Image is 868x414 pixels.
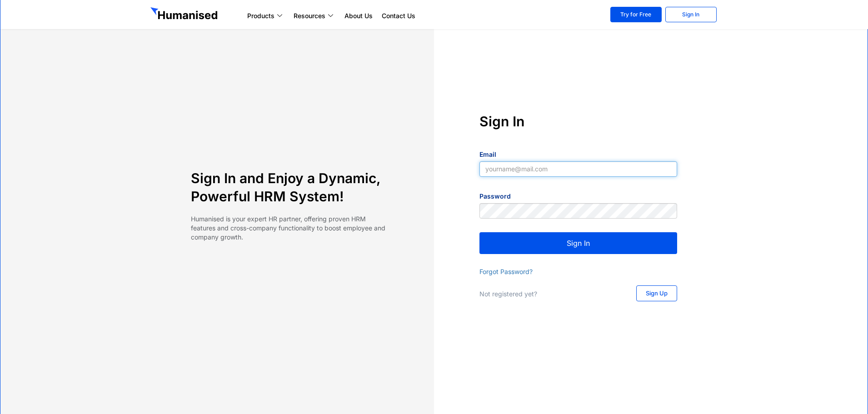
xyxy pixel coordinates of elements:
h4: Sign In and Enjoy a Dynamic, Powerful HRM System! [191,169,389,205]
a: Forgot Password? [479,268,533,275]
button: Sign In [479,232,677,254]
h4: Sign In [479,112,677,130]
a: Contact Us [377,10,420,21]
a: Sign In [665,7,717,22]
a: Sign Up [636,285,677,301]
a: Resources [289,10,340,21]
a: Products [243,10,289,21]
img: GetHumanised Logo [150,7,219,22]
a: Try for Free [610,7,662,22]
input: yourname@mail.com [479,161,677,177]
label: Password [479,192,511,201]
p: Not registered yet? [479,289,618,299]
span: Sign Up [646,290,668,296]
p: Humanised is your expert HR partner, offering proven HRM features and cross-company functionality... [191,214,389,242]
label: Email [479,150,496,159]
a: About Us [340,10,377,21]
